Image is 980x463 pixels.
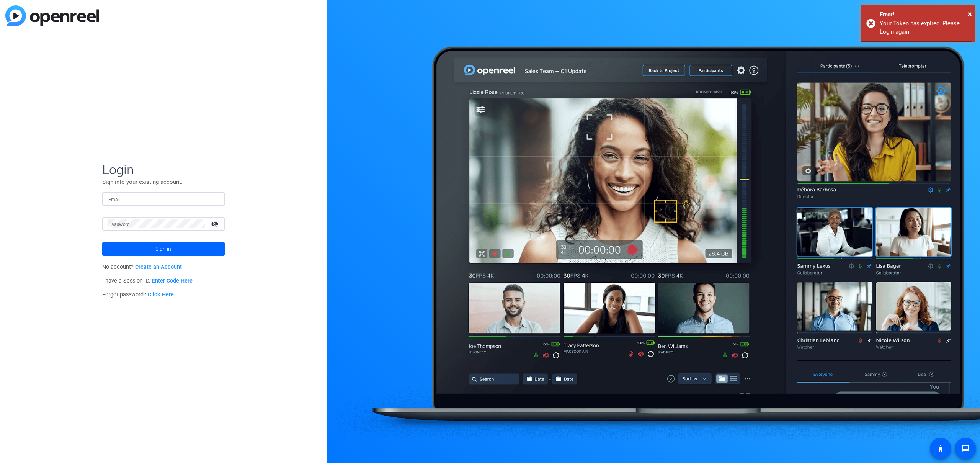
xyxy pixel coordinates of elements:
[880,19,970,36] div: Your Token has expired. Please Login again
[108,194,219,203] input: Enter Email Address
[880,10,970,19] div: Error!
[968,9,972,18] span: ×
[5,5,99,26] img: blue-gradient.svg
[108,222,130,227] mat-label: Password
[108,197,121,202] mat-label: Email
[102,278,193,284] span: I have a Session ID.
[102,162,225,178] span: Login
[102,178,225,186] p: Sign into your existing account.
[148,291,174,298] a: Click Here
[968,8,972,20] button: Close
[135,264,182,270] a: Create an Account
[936,444,945,453] mat-icon: accessibility
[152,278,193,284] a: Enter Code Here
[206,218,225,229] mat-icon: visibility_off
[155,239,171,258] span: Sign in
[102,242,225,256] button: Sign in
[102,291,174,298] span: Forgot password?
[102,264,182,270] span: No account?
[961,444,970,453] mat-icon: message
